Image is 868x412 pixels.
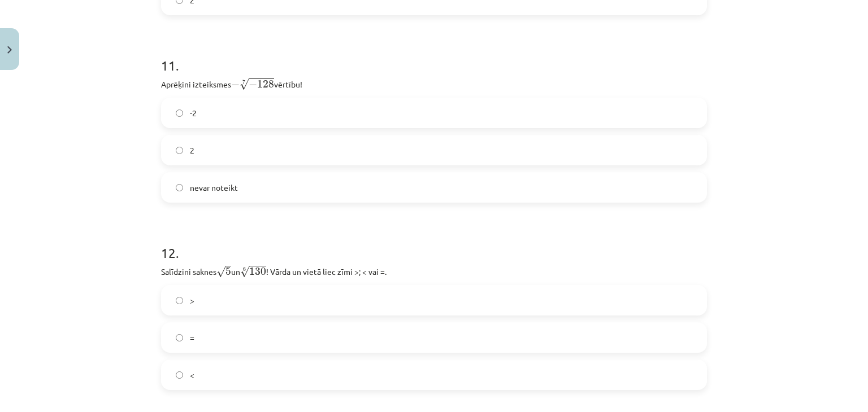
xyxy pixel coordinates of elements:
img: icon-close-lesson-0947bae3869378f0d4975bcd49f059093ad1ed9edebbc8119c70593378902aed.svg [7,46,12,54]
span: = [190,332,194,344]
span: nevar noteikt [190,182,238,194]
span: √ [240,266,249,278]
span: − [249,81,257,89]
span: √ [216,266,225,278]
input: < [176,371,183,379]
span: > [190,295,194,306]
span: √ [240,78,249,90]
input: > [176,297,183,304]
h1: 12 . [161,225,707,260]
input: nevar noteikt [176,184,183,191]
span: 128 [257,80,274,88]
span: < [190,369,194,381]
span: − [231,81,240,89]
span: 2 [190,144,194,156]
span: -2 [190,107,197,119]
span: 130 [249,268,266,275]
span: 5 [225,268,231,275]
h1: 11 . [161,38,707,73]
input: -2 [176,109,183,117]
input: 2 [176,147,183,154]
input: = [176,334,183,341]
p: Aprēķini izteiksmes vērtību! [161,76,707,91]
p: Salīdzini saknes un ! Vārda un vietā liec zīmi >; < vai =. [161,264,707,278]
